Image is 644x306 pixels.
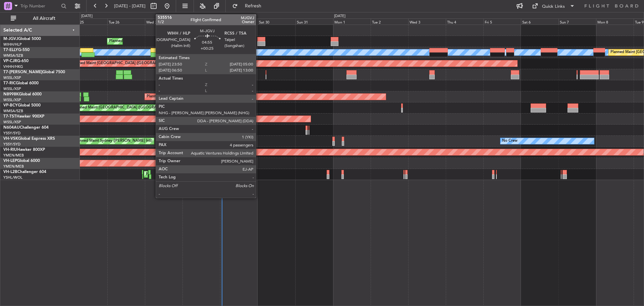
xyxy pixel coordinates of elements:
a: VH-LEPGlobal 6000 [3,159,40,163]
input: Trip Number [20,1,59,11]
a: M-JGVJGlobal 5000 [3,37,41,41]
div: Planned Maint [GEOGRAPHIC_DATA] (Halim Intl) [109,36,193,46]
span: T7-RIC [3,81,16,85]
span: T7-ELLY [3,48,18,52]
div: Thu 28 [182,18,220,25]
span: N604AU [3,126,20,130]
a: YSSY/SYD [3,131,20,136]
div: Sat 30 [258,18,295,25]
a: WIHH/HLP [3,42,22,47]
a: T7-TSTHawker 900XP [3,115,44,119]
span: [DATE] - [DATE] [114,3,146,9]
a: WSSL/XSP [3,86,21,91]
span: VH-LEP [3,159,17,163]
a: N8998KGlobal 6000 [3,92,42,96]
div: Mon 8 [596,18,634,25]
button: Quick Links [529,1,578,11]
a: WSSL/XSP [3,120,21,125]
div: Tue 2 [371,18,408,25]
a: WSSL/XSP [3,97,21,102]
a: T7-RICGlobal 6000 [3,81,39,85]
a: T7-[PERSON_NAME]Global 7500 [3,70,65,74]
span: VP-CJR [3,59,17,63]
div: Planned Maint [GEOGRAPHIC_DATA] (Seletar) [147,92,225,102]
div: Sun 31 [296,18,333,25]
a: WMSA/SZB [3,53,23,58]
span: T7-[PERSON_NAME] [3,70,42,74]
a: WSSL/XSP [3,75,21,80]
a: VH-L2BChallenger 604 [3,170,46,174]
div: Planned Maint [GEOGRAPHIC_DATA] ([GEOGRAPHIC_DATA] Intl) [71,58,183,69]
span: M-JGVJ [3,37,18,41]
div: No Crew [502,136,518,146]
a: YMEN/MEB [3,164,24,169]
div: Wed 27 [145,18,182,25]
div: Mon 1 [333,18,371,25]
div: Sun 7 [558,18,596,25]
div: Fri 5 [483,18,521,25]
span: VH-VSK [3,137,18,141]
a: VH-VSKGlobal Express XRS [3,137,55,141]
div: Planned Maint Sydney ([PERSON_NAME] Intl) [146,169,224,179]
div: [DATE] [81,13,93,19]
div: Quick Links [542,3,565,10]
div: Tue 26 [107,18,145,25]
a: VH-RIUHawker 800XP [3,148,45,152]
div: Thu 4 [446,18,483,25]
a: VP-CJRG-650 [3,59,29,63]
div: Planned Maint [GEOGRAPHIC_DATA] ([GEOGRAPHIC_DATA] Intl) [73,103,185,113]
a: VP-BCYGlobal 5000 [3,103,41,107]
button: All Aircraft [7,13,73,24]
span: VP-BCY [3,103,18,107]
div: Mon 25 [70,18,107,25]
a: YMEN/MEB [3,153,24,158]
span: All Aircraft [17,16,71,21]
button: Refresh [229,1,269,11]
span: T7-TST [3,115,16,119]
div: Sat 6 [521,18,558,25]
div: Unplanned Maint Sydney ([PERSON_NAME] Intl) [70,136,152,146]
a: VHHH/HKG [3,64,23,69]
a: T7-ELLYG-550 [3,48,30,52]
a: N604AUChallenger 604 [3,126,49,130]
div: [DATE] [334,13,345,19]
a: YSSY/SYD [3,142,20,147]
a: WMSA/SZB [3,108,23,114]
span: N8998K [3,92,19,96]
div: Fri 29 [220,18,258,25]
span: Refresh [239,4,267,8]
div: Wed 3 [408,18,446,25]
a: YSHL/WOL [3,175,22,180]
span: VH-L2B [3,170,17,174]
span: VH-RIU [3,148,17,152]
